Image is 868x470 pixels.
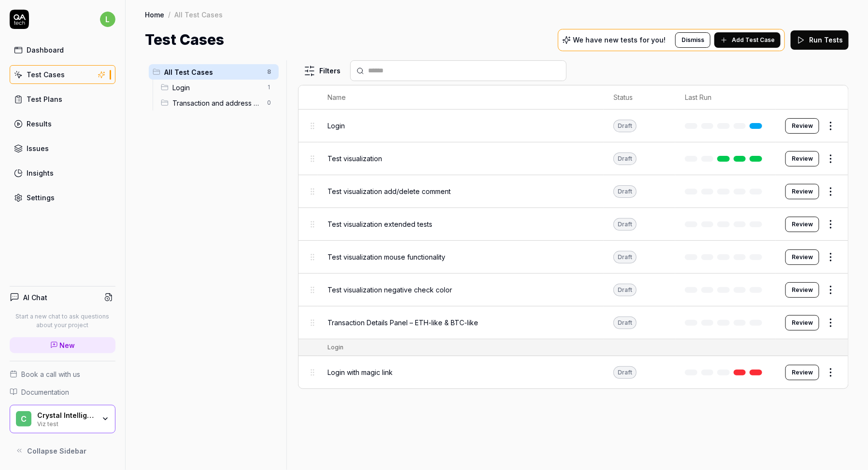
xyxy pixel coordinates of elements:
[299,241,848,274] tr: Test visualization mouse functionalityDraftReview
[37,411,95,420] div: Crystal Intelligence
[327,153,382,164] span: Test visualization
[785,151,819,166] button: Review
[785,315,819,331] button: Review
[172,98,261,108] span: Transaction and address details panels
[10,41,115,59] a: Dashboard
[299,274,848,306] tr: Test visualization negative check colorDraftReview
[613,251,637,263] div: Draft
[27,446,86,456] span: Collapse Sidebar
[16,411,31,427] span: C
[327,121,345,131] span: Login
[10,114,115,133] a: Results
[327,219,432,229] span: Test visualization extended tests
[299,110,848,142] tr: LoginDraftReview
[100,10,115,29] button: l
[327,318,478,328] span: Transaction Details Panel – ETH-like & BTC-like
[145,10,164,19] a: Home
[299,175,848,208] tr: Test visualization add/delete commentDraftReview
[21,387,69,397] span: Documentation
[27,143,49,153] div: Issues
[675,85,776,110] th: Last Run
[10,337,115,353] a: New
[613,366,637,379] div: Draft
[27,45,64,55] div: Dashboard
[785,217,819,232] button: Review
[785,118,819,134] button: Review
[10,369,115,379] a: Book a call with us
[100,12,115,27] span: l
[327,186,451,196] span: Test visualization add/delete comment
[299,306,848,339] tr: Transaction Details Panel – ETH-like & BTC-likeDraftReview
[318,85,604,110] th: Name
[164,67,261,77] span: All Test Cases
[263,66,275,78] span: 8
[785,365,819,380] button: Review
[27,69,65,80] div: Test Cases
[37,419,95,427] div: Viz test
[327,367,393,377] span: Login with magic link
[21,369,80,379] span: Book a call with us
[27,193,55,203] div: Settings
[10,441,115,460] button: Collapse Sidebar
[791,30,849,50] button: Run Tests
[327,285,452,295] span: Test visualization negative check color
[732,36,775,44] span: Add Test Case
[613,317,637,329] div: Draft
[675,32,711,48] button: Dismiss
[785,184,819,199] button: Review
[157,95,279,111] div: Drag to reorderTransaction and address details panels0
[10,188,115,207] a: Settings
[785,282,819,298] button: Review
[263,82,275,93] span: 1
[613,284,637,296] div: Draft
[263,97,275,109] span: 0
[10,90,115,109] a: Test Plans
[613,218,637,231] div: Draft
[604,85,675,110] th: Status
[785,249,819,265] button: Review
[613,185,637,198] div: Draft
[157,80,279,95] div: Drag to reorderLogin1
[299,208,848,241] tr: Test visualization extended testsDraftReview
[168,10,171,19] div: /
[299,356,848,388] tr: Login with magic linkDraftReview
[10,405,115,434] button: CCrystal IntelligenceViz test
[23,292,47,303] h4: AI Chat
[27,94,62,104] div: Test Plans
[327,252,445,262] span: Test visualization mouse functionality
[613,120,637,132] div: Draft
[10,387,115,397] a: Documentation
[27,168,54,178] div: Insights
[174,10,223,19] div: All Test Cases
[299,142,848,175] tr: Test visualizationDraftReview
[10,65,115,84] a: Test Cases
[172,83,261,93] span: Login
[613,152,637,165] div: Draft
[327,343,343,352] div: Login
[145,29,224,51] h1: Test Cases
[573,37,666,43] p: We have new tests for you!
[10,164,115,182] a: Insights
[60,340,75,350] span: New
[27,119,52,129] div: Results
[10,139,115,158] a: Issues
[298,61,346,81] button: Filters
[10,312,115,330] p: Start a new chat to ask questions about your project
[714,32,781,48] button: Add Test Case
